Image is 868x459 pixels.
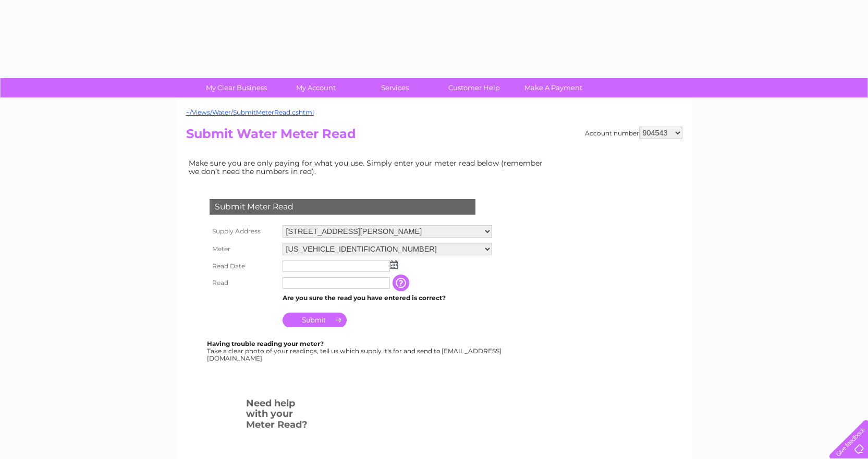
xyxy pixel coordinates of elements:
a: My Clear Business [193,78,279,97]
div: Account number [585,127,682,139]
th: Read [207,275,280,291]
h3: Need help with your Meter Read? [246,396,310,436]
a: Make A Payment [510,78,596,97]
a: Customer Help [431,78,517,97]
th: Supply Address [207,222,280,240]
input: Submit [283,313,347,327]
th: Read Date [207,258,280,275]
h2: Submit Water Meter Read [186,127,682,146]
div: Submit Meter Read [210,199,475,215]
a: ~/Views/Water/SubmitMeterRead.cshtml [186,108,314,116]
div: Take a clear photo of your readings, tell us which supply it's for and send to [EMAIL_ADDRESS][DO... [207,340,503,362]
img: ... [390,260,398,269]
th: Meter [207,240,280,258]
td: Make sure you are only paying for what you use. Simply enter your meter read below (remember we d... [186,156,551,178]
a: My Account [273,78,359,97]
td: Are you sure the read you have entered is correct? [280,291,495,305]
input: Information [393,275,411,291]
b: Having trouble reading your meter? [207,340,324,348]
a: Services [352,78,438,97]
